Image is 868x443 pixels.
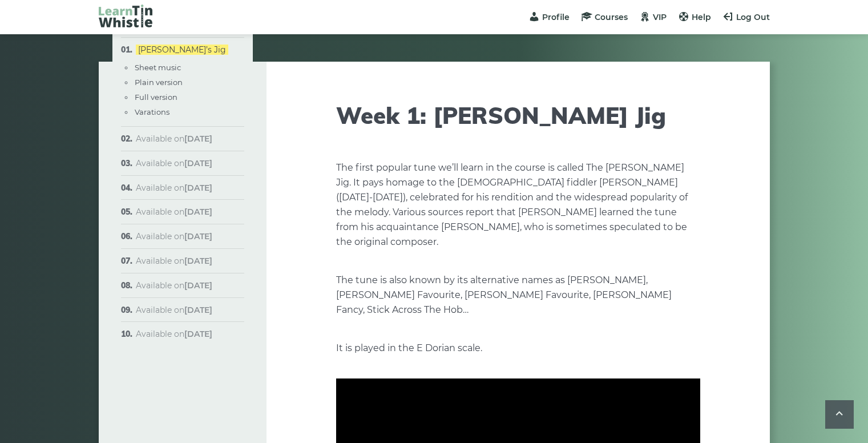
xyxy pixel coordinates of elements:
strong: [DATE] [184,207,212,217]
a: Varations [135,107,169,116]
p: It is played in the E Dorian scale. [336,341,700,356]
span: Available on [136,256,212,266]
span: Help [692,12,711,22]
span: Available on [136,134,212,144]
p: The tune is also known by its alternative names as [PERSON_NAME], [PERSON_NAME] Favourite, [PERSO... [336,273,700,317]
h1: Week 1: [PERSON_NAME] Jig [336,102,700,129]
span: Available on [136,329,212,339]
a: Courses [581,12,628,22]
a: VIP [639,12,667,22]
span: Available on [136,231,212,241]
span: Profile [542,12,570,22]
span: Available on [136,305,212,315]
span: Log Out [736,12,770,22]
img: LearnTinWhistle.com [99,5,152,27]
strong: [DATE] [184,158,212,168]
strong: [DATE] [184,183,212,193]
span: VIP [653,12,667,22]
p: The first popular tune we’ll learn in the course is called The [PERSON_NAME] Jig. It pays homage ... [336,160,700,249]
a: Full version [135,92,177,102]
strong: [DATE] [184,329,212,339]
strong: [DATE] [184,231,212,241]
a: [PERSON_NAME]’s Jig [136,45,228,55]
a: Plain version [135,78,183,87]
strong: [DATE] [184,256,212,266]
span: Courses [595,12,628,22]
a: Help [678,12,711,22]
span: Available on [136,183,212,193]
a: Profile [528,12,570,22]
span: Available on [136,158,212,168]
strong: [DATE] [184,305,212,315]
span: Available on [136,207,212,217]
strong: [DATE] [184,134,212,144]
strong: [DATE] [184,280,212,291]
a: Log Out [722,12,770,22]
a: Sheet music [135,63,181,72]
span: Available on [136,280,212,291]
